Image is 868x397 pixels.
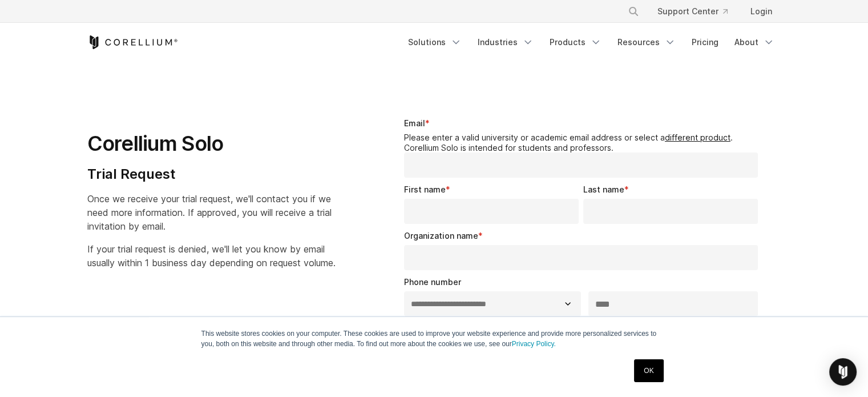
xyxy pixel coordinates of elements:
button: Search [623,1,644,22]
span: First name [404,185,446,194]
div: Navigation Menu [614,1,781,22]
a: different product [665,133,730,142]
span: Last name [583,185,624,194]
legend: Please enter a valid university or academic email address or select a . Corellium Solo is intende... [404,133,763,153]
div: Open Intercom Messenger [829,358,857,386]
a: Products [543,32,608,53]
a: Login [741,1,781,22]
a: Solutions [401,32,469,53]
a: Support Center [648,1,737,22]
a: Industries [471,32,540,53]
span: If your trial request is denied, we'll let you know by email usually within 1 business day depend... [87,243,336,268]
span: Once we receive your trial request, we'll contact you if we need more information. If approved, y... [87,193,332,232]
a: Corellium Home [87,35,178,49]
span: Phone number [404,277,461,287]
div: Navigation Menu [401,32,781,53]
span: Email [404,118,425,128]
a: Resources [611,32,683,53]
a: About [728,32,781,53]
p: This website stores cookies on your computer. These cookies are used to improve your website expe... [201,328,667,349]
a: Pricing [685,32,725,53]
h4: Trial Request [87,166,336,183]
span: Organization name [404,231,478,240]
a: OK [634,359,663,382]
a: Privacy Policy. [512,340,556,348]
h1: Corellium Solo [87,131,336,157]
